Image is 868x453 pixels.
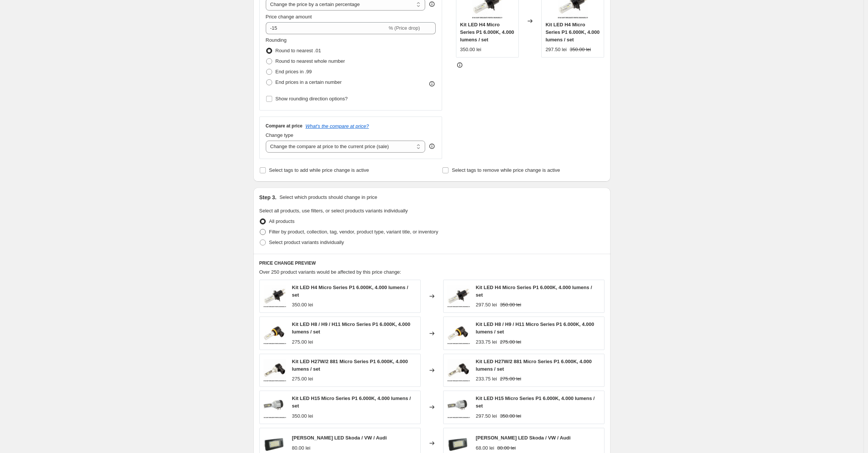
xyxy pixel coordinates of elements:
[292,444,311,452] div: 80.00 lei
[500,412,521,420] strike: 350.00 lei
[476,301,497,309] div: 297.50 lei
[259,260,604,266] h6: PRICE CHANGE PREVIEW
[545,46,567,53] div: 297.50 lei
[266,123,303,129] h3: Compare at price
[292,338,313,346] div: 275.00 lei
[266,37,287,43] span: Rounding
[476,435,571,441] span: [PERSON_NAME] LED Skoda / VW / Audi
[266,22,387,34] input: -15
[292,395,411,409] span: Kit LED H15 Micro Series P1 6.000K, 4.000 lumens / set
[500,301,521,309] strike: 350.00 lei
[476,395,595,409] span: Kit LED H15 Micro Series P1 6.000K, 4.000 lumens / set
[476,338,497,346] div: 233.75 lei
[389,25,420,31] span: % (Price drop)
[264,285,286,308] img: GLA315-1_80x.jpg
[460,46,481,53] div: 350.00 lei
[276,48,321,53] span: Round to nearest .01
[306,123,369,129] button: What's the compare at price?
[276,69,312,74] span: End prices in .99
[269,218,295,224] span: All products
[259,269,401,275] span: Over 250 product variants would be affected by this price change:
[264,322,286,345] img: GLA252-1_80x.jpg
[428,142,436,150] div: help
[266,132,294,138] span: Change type
[447,322,470,345] img: GLA252-1_80x.jpg
[269,229,438,235] span: Filter by product, collection, tag, vendor, product type, variant title, or inventory
[500,338,521,346] strike: 275.00 lei
[259,208,408,214] span: Select all products, use filters, or select products variants individually
[476,444,494,452] div: 68.00 lei
[264,396,286,418] img: IMG_20201207_204643-1_80x.jpg
[269,239,344,245] span: Select product variants individually
[292,375,313,383] div: 275.00 lei
[452,167,560,173] span: Select tags to remove while price change is active
[476,412,497,420] div: 297.50 lei
[497,444,516,452] strike: 80.00 lei
[545,22,600,42] span: Kit LED H4 Micro Series P1 6.000K, 4.000 lumens / set
[269,167,369,173] span: Select tags to add while price change is active
[476,285,592,298] span: Kit LED H4 Micro Series P1 6.000K, 4.000 lumens / set
[447,396,470,418] img: IMG_20201207_204643-1_80x.jpg
[447,285,470,308] img: GLA315-1_80x.jpg
[276,58,345,64] span: Round to nearest whole number
[264,359,286,382] img: GLA341-1_80x.jpg
[476,375,497,383] div: 233.75 lei
[276,79,342,85] span: End prices in a certain number
[292,301,313,309] div: 350.00 lei
[266,14,312,20] span: Price change amount
[292,412,313,420] div: 350.00 lei
[292,435,387,441] span: [PERSON_NAME] LED Skoda / VW / Audi
[428,0,436,8] div: help
[276,96,348,102] span: Show rounding direction options?
[292,285,408,298] span: Kit LED H4 Micro Series P1 6.000K, 4.000 lumens / set
[570,46,591,53] strike: 350.00 lei
[447,359,470,382] img: GLA341-1_80x.jpg
[460,22,514,42] span: Kit LED H4 Micro Series P1 6.000K, 4.000 lumens / set
[476,359,592,372] span: Kit LED H27W/2 881 Micro Series P1 6.000K, 4.000 lumens / set
[259,194,277,201] h2: Step 3.
[279,194,377,201] p: Select which products should change in price
[292,359,408,372] span: Kit LED H27W/2 881 Micro Series P1 6.000K, 4.000 lumens / set
[292,321,411,335] span: Kit LED H8 / H9 / H11 Micro Series P1 6.000K, 4.000 lumens / set
[476,321,594,335] span: Kit LED H8 / H9 / H11 Micro Series P1 6.000K, 4.000 lumens / set
[500,375,521,383] strike: 275.00 lei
